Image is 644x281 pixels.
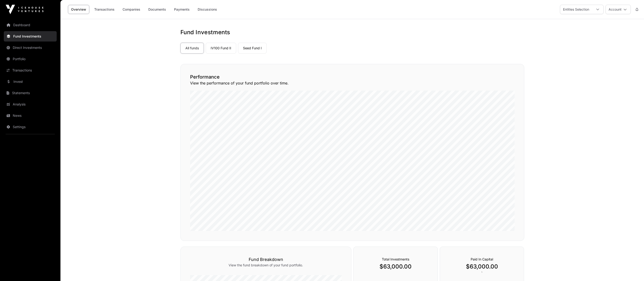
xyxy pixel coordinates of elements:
[190,256,342,263] h3: Fund Breakdown
[4,99,57,109] a: Analysis
[190,80,515,86] p: View the performance of your fund portfolio over time.
[4,54,57,64] a: Portfolio
[560,5,592,14] div: Entities Selection
[4,76,57,87] a: Invest
[606,5,631,14] button: Account
[4,31,57,42] a: Fund Investments
[4,110,57,121] a: News
[190,74,515,80] h2: Performance
[91,5,118,14] a: Transactions
[382,257,409,261] span: Total Investments
[145,5,169,14] a: Documents
[4,122,57,132] a: Settings
[171,5,193,14] a: Payments
[119,5,143,14] a: Companies
[195,5,220,14] a: Discussions
[68,5,89,14] a: Overview
[471,257,493,261] span: Paid In Capital
[180,29,524,36] h1: Fund Investments
[238,43,267,54] a: Seed Fund I
[6,5,43,14] img: Icehouse Ventures Logo
[4,88,57,98] a: Statements
[206,43,236,54] a: IV100 Fund II
[4,65,57,75] a: Transactions
[190,263,342,268] p: View the fund breakdown of your fund portfolio.
[4,42,57,53] a: Direct Investments
[449,263,515,270] p: $63,000.00
[4,20,57,30] a: Dashboard
[180,43,204,54] a: All funds
[363,263,428,270] p: $63,000.00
